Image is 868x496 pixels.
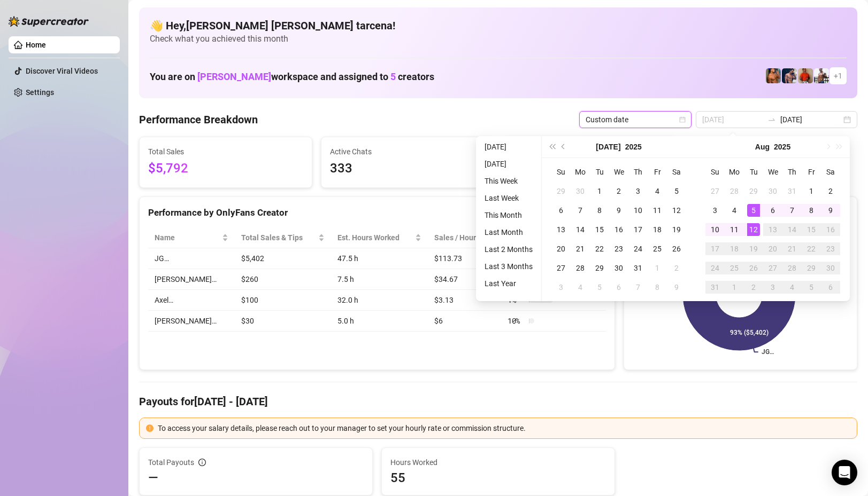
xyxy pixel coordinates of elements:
div: 2 [824,185,837,198]
div: 1 [651,262,664,274]
div: 3 [632,185,644,198]
div: 9 [824,204,837,217]
td: 2025-07-15 [590,220,609,239]
h4: Payouts for [DATE] - [DATE] [139,394,857,409]
td: 2025-07-14 [571,220,590,239]
li: This Week [480,175,537,187]
div: 5 [670,185,683,198]
td: 2025-09-01 [725,278,744,297]
div: 21 [786,242,798,255]
div: 23 [824,242,837,255]
div: 28 [786,262,798,274]
td: 2025-08-01 [648,258,667,278]
td: 2025-07-06 [551,201,571,220]
div: 6 [766,204,779,217]
div: 30 [824,262,837,274]
td: 2025-08-01 [802,182,821,201]
td: Axel… [148,290,235,311]
button: Previous month (PageUp) [558,136,570,158]
span: 55 [390,469,606,486]
td: 2025-08-02 [821,182,840,201]
div: 22 [805,242,818,255]
td: $260 [235,269,331,290]
td: 2025-08-14 [782,220,802,239]
td: 2025-08-30 [821,258,840,278]
div: 21 [574,242,587,255]
td: 47.5 h [331,248,428,269]
td: 2025-07-10 [628,201,648,220]
div: 25 [651,242,664,255]
span: 333 [330,159,485,179]
div: 4 [728,204,741,217]
div: 2 [670,262,683,274]
td: 2025-08-22 [802,239,821,258]
div: 2 [612,185,625,198]
td: 2025-08-15 [802,220,821,239]
div: 17 [632,223,644,236]
td: JG… [148,248,235,269]
td: [PERSON_NAME]… [148,269,235,290]
td: 32.0 h [331,290,428,311]
td: 2025-08-25 [725,258,744,278]
th: We [763,162,782,182]
button: Last year (Control + left) [546,136,558,158]
td: 2025-08-11 [725,220,744,239]
a: Discover Viral Videos [26,67,98,75]
div: 24 [632,242,644,255]
td: 2025-07-11 [648,201,667,220]
th: Fr [648,162,667,182]
h4: Performance Breakdown [139,112,258,127]
div: 15 [805,223,818,236]
th: We [609,162,628,182]
td: 2025-07-04 [648,182,667,201]
div: 12 [747,223,760,236]
input: Start date [702,114,763,125]
div: 29 [747,185,760,198]
div: 25 [728,262,741,274]
td: 2025-08-20 [763,239,782,258]
div: 28 [574,262,587,274]
td: 2025-07-30 [763,182,782,201]
div: 18 [728,242,741,255]
td: 2025-08-10 [705,220,725,239]
td: $113.73 [428,248,501,269]
span: to [767,115,776,124]
div: Est. Hours Worked [337,232,413,243]
div: 5 [805,281,818,294]
td: 2025-07-02 [609,182,628,201]
div: 11 [651,204,664,217]
span: Active Chats [330,146,485,158]
td: 2025-07-21 [571,239,590,258]
img: Justin [798,68,813,83]
div: 23 [612,242,625,255]
div: 26 [747,262,760,274]
td: 2025-09-03 [763,278,782,297]
div: 26 [670,242,683,255]
div: 1 [728,281,741,294]
td: $34.67 [428,269,501,290]
div: 14 [574,223,587,236]
th: Su [551,162,571,182]
td: 2025-07-18 [648,220,667,239]
span: swap-right [767,115,776,124]
div: 11 [728,223,741,236]
td: 2025-08-24 [705,258,725,278]
div: 6 [555,204,567,217]
th: Fr [802,162,821,182]
td: 2025-08-03 [551,278,571,297]
div: 7 [786,204,798,217]
td: 2025-07-20 [551,239,571,258]
div: 27 [555,262,567,274]
li: Last 3 Months [480,260,537,273]
div: 8 [651,281,664,294]
button: Choose a month [596,136,620,158]
h1: You are on workspace and assigned to creators [150,71,434,83]
div: 4 [651,185,664,198]
div: 9 [670,281,683,294]
td: 2025-07-13 [551,220,571,239]
td: 2025-07-05 [667,182,686,201]
div: To access your salary details, please reach out to your manager to set your hourly rate or commis... [158,422,850,434]
div: 9 [612,204,625,217]
td: 2025-07-28 [571,258,590,278]
td: 2025-07-09 [609,201,628,220]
